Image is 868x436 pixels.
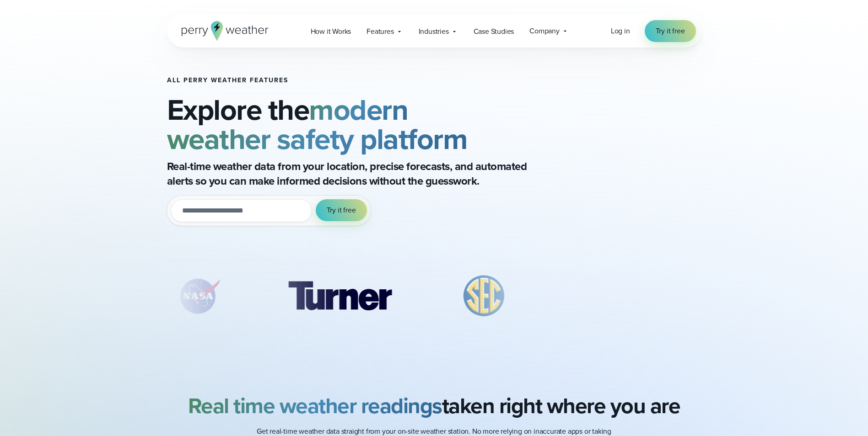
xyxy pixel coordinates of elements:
[167,159,533,188] p: Real-time weather data from your location, precise forecasts, and automated alerts so you can mak...
[167,95,564,154] h2: Explore the
[419,26,449,37] span: Industries
[188,393,680,419] h2: taken right where you are
[275,273,404,319] div: 2 of 8
[316,199,367,221] button: Try it free
[327,205,356,216] span: Try it free
[167,273,231,319] img: NASA.svg
[611,26,630,36] span: Log in
[449,273,519,319] div: 3 of 8
[563,273,693,319] div: 4 of 8
[529,26,560,37] span: Company
[449,273,519,319] img: %E2%9C%85-SEC.svg
[367,26,394,37] span: Features
[563,273,693,319] img: Amazon-Air.svg
[611,26,630,37] a: Log in
[474,26,514,37] span: Case Studies
[167,88,468,160] strong: modern weather safety platform
[466,22,522,41] a: Case Studies
[303,22,359,41] a: How it Works
[167,273,231,319] div: 1 of 8
[167,77,564,84] h1: All Perry Weather Features
[645,20,696,42] a: Try it free
[167,273,564,324] div: slideshow
[311,26,351,37] span: How it Works
[188,389,442,422] strong: Real time weather readings
[656,26,685,37] span: Try it free
[275,273,404,319] img: Turner-Construction_1.svg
